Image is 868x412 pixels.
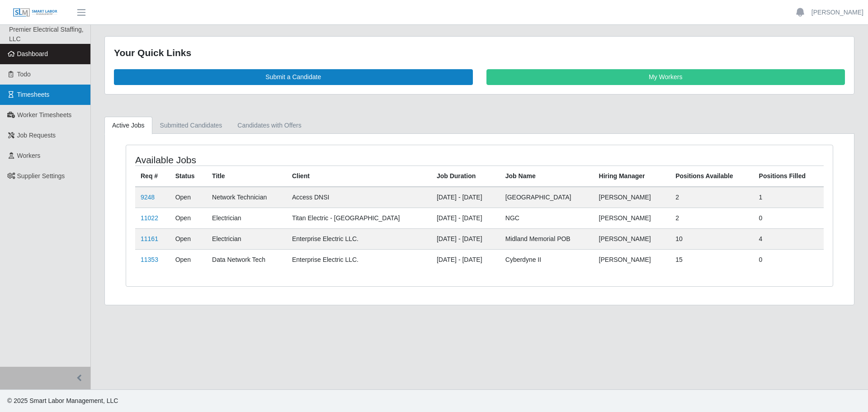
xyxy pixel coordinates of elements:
[754,228,824,249] td: 4
[594,166,670,187] th: Hiring Manager
[594,208,670,228] td: [PERSON_NAME]
[431,166,500,187] th: Job Duration
[17,111,71,118] span: Worker Timesheets
[670,187,753,208] td: 2
[170,249,207,270] td: Open
[207,166,287,187] th: Title
[287,166,431,187] th: Client
[431,249,500,270] td: [DATE] - [DATE]
[114,69,473,85] a: Submit a Candidate
[114,46,845,60] div: Your Quick Links
[141,235,158,242] a: 11161
[500,166,594,187] th: Job Name
[594,228,670,249] td: [PERSON_NAME]
[17,152,41,159] span: Workers
[17,132,56,139] span: Job Requests
[287,228,431,249] td: Enterprise Electric LLC.
[207,187,287,208] td: Network Technician
[431,228,500,249] td: [DATE] - [DATE]
[500,187,594,208] td: [GEOGRAPHIC_DATA]
[500,249,594,270] td: Cyberdyne II
[594,187,670,208] td: [PERSON_NAME]
[152,117,230,134] a: Submitted Candidates
[207,228,287,249] td: Electrician
[135,154,414,166] h4: Available Jobs
[170,228,207,249] td: Open
[13,8,58,18] img: SLM Logo
[287,249,431,270] td: Enterprise Electric LLC.
[141,214,158,222] a: 11022
[17,50,48,57] span: Dashboard
[500,228,594,249] td: Midland Memorial POB
[141,256,158,263] a: 11353
[670,228,753,249] td: 10
[431,208,500,228] td: [DATE] - [DATE]
[104,117,152,134] a: Active Jobs
[7,397,118,404] span: © 2025 Smart Labor Management, LLC
[170,187,207,208] td: Open
[754,208,824,228] td: 0
[230,117,309,134] a: Candidates with Offers
[670,166,753,187] th: Positions Available
[17,91,50,98] span: Timesheets
[170,208,207,228] td: Open
[670,249,753,270] td: 15
[17,172,65,180] span: Supplier Settings
[170,166,207,187] th: Status
[135,166,170,187] th: Req #
[594,249,670,270] td: [PERSON_NAME]
[500,208,594,228] td: NGC
[287,208,431,228] td: Titan Electric - [GEOGRAPHIC_DATA]
[17,71,31,78] span: Todo
[207,208,287,228] td: Electrician
[670,208,753,228] td: 2
[754,187,824,208] td: 1
[486,69,845,85] a: My Workers
[207,249,287,270] td: Data Network Tech
[287,187,431,208] td: Access DNSI
[811,8,863,17] a: [PERSON_NAME]
[754,166,824,187] th: Positions Filled
[754,249,824,270] td: 0
[431,187,500,208] td: [DATE] - [DATE]
[9,26,84,43] span: Premier Electrical Staffing, LLC
[141,194,155,201] a: 9248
